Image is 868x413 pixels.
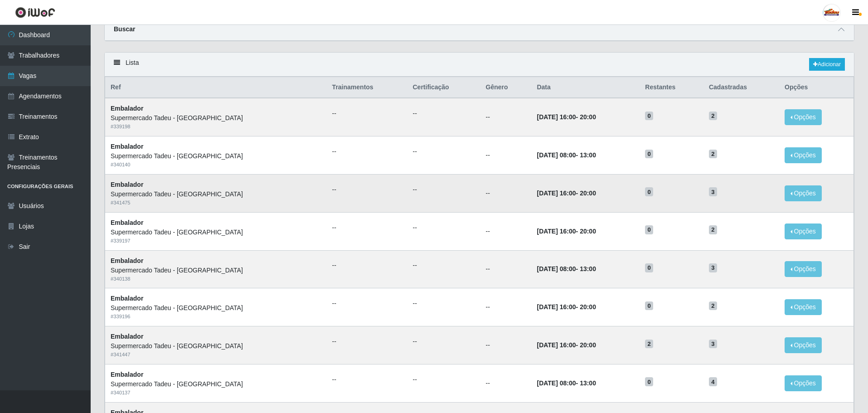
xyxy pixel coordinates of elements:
ul: -- [413,261,475,270]
ul: -- [413,185,475,194]
img: CoreUI Logo [15,7,55,18]
span: 0 [645,187,653,196]
strong: - [537,341,596,349]
time: [DATE] 16:00 [537,228,576,235]
span: 2 [709,225,717,234]
time: [DATE] 16:00 [537,113,576,121]
td: -- [480,98,532,136]
time: 20:00 [580,341,596,349]
strong: Embalador [111,219,143,226]
span: 4 [709,377,717,386]
div: # 339196 [111,313,321,321]
button: Opções [785,299,822,315]
time: 13:00 [580,265,596,272]
ul: -- [332,109,402,118]
div: Supermercado Tadeu - [GEOGRAPHIC_DATA] [111,151,321,161]
time: 13:00 [580,151,596,159]
button: Opções [785,375,822,391]
strong: Buscar [114,25,135,33]
span: 0 [645,301,653,311]
div: # 341475 [111,199,321,207]
strong: Embalador [111,143,143,150]
button: Opções [785,261,822,277]
time: [DATE] 08:00 [537,379,576,387]
button: Opções [785,109,822,125]
time: [DATE] 08:00 [537,151,576,159]
div: Supermercado Tadeu - [GEOGRAPHIC_DATA] [111,341,321,351]
strong: - [537,113,596,121]
strong: Embalador [111,257,143,264]
th: Trainamentos [327,77,407,98]
ul: -- [332,375,402,384]
ul: -- [413,337,475,346]
time: 20:00 [580,189,596,197]
ul: -- [413,223,475,233]
strong: Embalador [111,333,143,340]
td: -- [480,212,532,250]
th: Gênero [480,77,532,98]
a: Adicionar [809,58,845,71]
ul: -- [332,261,402,270]
th: Data [531,77,640,98]
time: [DATE] 08:00 [537,265,576,272]
button: Opções [785,224,822,239]
ul: -- [332,147,402,156]
span: 0 [645,150,653,159]
div: # 340140 [111,161,321,169]
div: Supermercado Tadeu - [GEOGRAPHIC_DATA] [111,113,321,123]
strong: Embalador [111,181,143,188]
time: 20:00 [580,303,596,311]
time: 20:00 [580,113,596,121]
button: Opções [785,147,822,163]
strong: - [537,265,596,272]
ul: -- [413,109,475,118]
strong: - [537,303,596,311]
div: # 339198 [111,123,321,131]
th: Opções [779,77,853,98]
div: # 340138 [111,275,321,283]
td: -- [480,136,532,175]
div: Lista [105,53,854,77]
ul: -- [332,185,402,194]
strong: Embalador [111,105,143,112]
span: 0 [645,112,653,121]
time: 20:00 [580,228,596,235]
div: Supermercado Tadeu - [GEOGRAPHIC_DATA] [111,303,321,313]
div: Supermercado Tadeu - [GEOGRAPHIC_DATA] [111,228,321,237]
th: Cadastradas [703,77,779,98]
ul: -- [413,299,475,308]
span: 3 [709,187,717,196]
time: [DATE] 16:00 [537,303,576,311]
span: 0 [645,225,653,234]
span: 2 [709,112,717,121]
span: 2 [709,301,717,311]
td: -- [480,174,532,212]
div: # 340137 [111,389,321,397]
button: Opções [785,337,822,353]
ul: -- [413,375,475,384]
strong: - [537,379,596,387]
th: Restantes [640,77,703,98]
span: 3 [709,340,717,349]
div: # 341447 [111,351,321,359]
time: 13:00 [580,379,596,387]
span: 2 [645,340,653,349]
td: -- [480,364,532,402]
th: Certificação [407,77,480,98]
div: Supermercado Tadeu - [GEOGRAPHIC_DATA] [111,189,321,199]
ul: -- [332,337,402,346]
strong: - [537,189,596,197]
th: Ref [105,77,327,98]
div: Supermercado Tadeu - [GEOGRAPHIC_DATA] [111,379,321,389]
time: [DATE] 16:00 [537,189,576,197]
td: -- [480,326,532,364]
strong: Embalador [111,371,143,378]
span: 0 [645,377,653,386]
span: 3 [709,263,717,272]
ul: -- [413,147,475,156]
strong: - [537,151,596,159]
strong: Embalador [111,295,143,302]
time: [DATE] 16:00 [537,341,576,349]
div: # 339197 [111,237,321,245]
button: Opções [785,185,822,201]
